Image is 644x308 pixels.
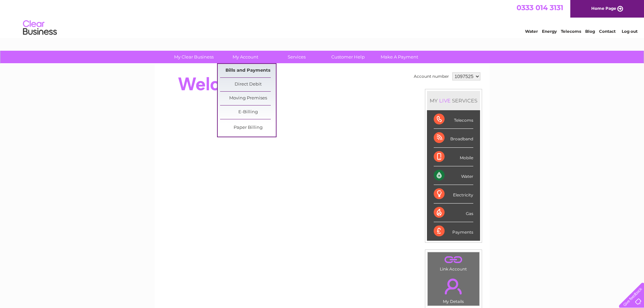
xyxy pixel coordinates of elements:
[427,252,480,273] td: Link Account
[434,129,473,147] div: Broadband
[220,121,276,135] a: Paper Billing
[517,3,563,12] a: 0333 014 3131
[542,29,557,34] a: Energy
[434,204,473,222] div: Gas
[525,29,538,34] a: Water
[585,29,595,34] a: Blog
[561,29,581,34] a: Telecoms
[427,91,480,110] div: MY SERVICES
[434,222,473,240] div: Payments
[220,78,276,91] a: Direct Debit
[220,92,276,105] a: Moving Premises
[412,71,451,82] td: Account number
[372,51,427,63] a: Make A Payment
[434,110,473,129] div: Telecoms
[429,275,478,298] a: .
[434,148,473,166] div: Mobile
[434,166,473,185] div: Water
[429,254,478,266] a: .
[217,51,273,63] a: My Account
[622,29,638,34] a: Log out
[599,29,616,34] a: Contact
[269,51,325,63] a: Services
[427,273,480,306] td: My Details
[220,64,276,77] a: Bills and Payments
[23,18,57,38] img: logo.png
[163,4,482,33] div: Clear Business is a trading name of Verastar Limited (registered in [GEOGRAPHIC_DATA] No. 3667643...
[434,185,473,204] div: Electricity
[166,51,222,63] a: My Clear Business
[320,51,376,63] a: Customer Help
[438,97,452,104] div: LIVE
[220,105,276,119] a: E-Billing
